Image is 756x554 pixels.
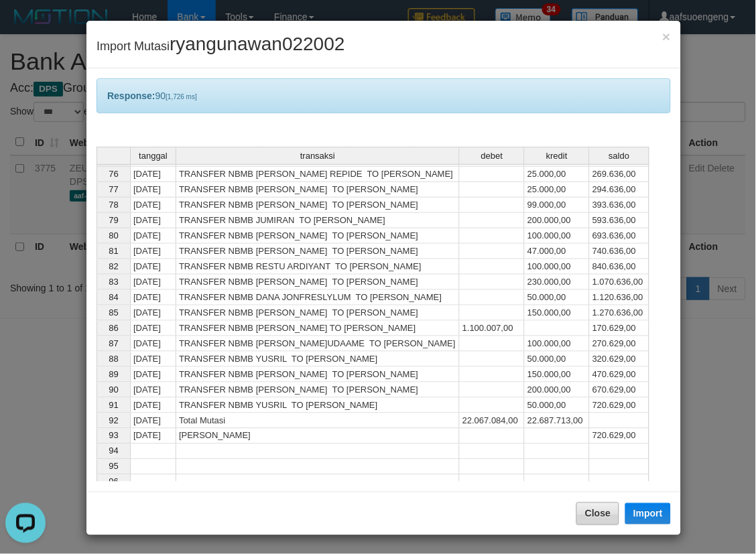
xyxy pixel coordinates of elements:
[130,182,176,198] td: [DATE]
[525,367,590,383] td: 150.000,00
[176,413,460,429] td: Total Mutasi
[109,307,118,318] span: 85
[109,184,118,194] span: 77
[525,182,590,198] td: 25.000,00
[300,151,335,161] span: transaksi
[109,385,118,395] span: 90
[139,151,168,161] span: tanggal
[590,213,649,228] td: 593.636,00
[176,383,460,398] td: TRANSFER NBMB [PERSON_NAME] TO [PERSON_NAME]
[130,336,176,352] td: [DATE]
[590,383,649,398] td: 670.629,00
[176,398,460,413] td: TRANSFER NBMB YUSRIL TO [PERSON_NAME]
[130,275,176,290] td: [DATE]
[663,29,671,44] span: ×
[609,151,630,161] span: saldo
[525,383,590,398] td: 200.000,00
[130,429,176,444] td: [DATE]
[590,228,649,244] td: 693.636,00
[663,29,671,44] button: Close
[109,292,118,302] span: 84
[109,446,118,456] span: 94
[590,429,649,444] td: 720.629,00
[109,169,118,179] span: 76
[97,147,130,165] th: Select whole grid
[460,413,525,429] td: 22.067.084,00
[97,78,671,113] div: 90
[97,40,345,53] span: Import Mutasi
[525,228,590,244] td: 100.000,00
[109,477,118,487] span: 96
[525,244,590,259] td: 47.000,00
[109,400,118,410] span: 91
[109,369,118,379] span: 89
[109,215,118,225] span: 79
[109,462,118,472] span: 95
[590,182,649,198] td: 294.636,00
[546,151,568,161] span: kredit
[176,259,460,275] td: TRANSFER NBMB RESTU ARDIYANT TO [PERSON_NAME]
[590,367,649,383] td: 470.629,00
[109,431,118,441] span: 93
[525,167,590,182] td: 25.000,00
[525,352,590,367] td: 50.000,00
[525,290,590,305] td: 50.000,00
[176,244,460,259] td: TRANSFER NBMB [PERSON_NAME] TO [PERSON_NAME]
[460,321,525,336] td: 1.100.007,00
[525,198,590,213] td: 99.000,00
[176,182,460,198] td: TRANSFER NBMB [PERSON_NAME] TO [PERSON_NAME]
[109,338,118,348] span: 87
[109,323,118,333] span: 86
[625,503,671,525] button: Import
[176,213,460,228] td: TRANSFER NBMB JUMIRAN TO [PERSON_NAME]
[590,305,649,321] td: 1.270.636,00
[130,244,176,259] td: [DATE]
[176,429,460,444] td: [PERSON_NAME]
[107,90,155,101] b: Response:
[590,321,649,336] td: 170.629,00
[130,321,176,336] td: [DATE]
[176,290,460,305] td: TRANSFER NBMB DANA JONFRESLYLUM TO [PERSON_NAME]
[130,305,176,321] td: [DATE]
[176,305,460,321] td: TRANSFER NBMB [PERSON_NAME] TO [PERSON_NAME]
[109,230,118,240] span: 80
[176,198,460,213] td: TRANSFER NBMB [PERSON_NAME] TO [PERSON_NAME]
[590,352,649,367] td: 320.629,00
[176,228,460,244] td: TRANSFER NBMB [PERSON_NAME] TO [PERSON_NAME]
[590,198,649,213] td: 393.636,00
[525,398,590,413] td: 50.000,00
[590,167,649,182] td: 269.636,00
[130,413,176,429] td: [DATE]
[590,275,649,290] td: 1.070.636,00
[176,352,460,367] td: TRANSFER NBMB YUSRIL TO [PERSON_NAME]
[130,352,176,367] td: [DATE]
[525,275,590,290] td: 230.000,00
[525,413,590,429] td: 22.687.713,00
[590,398,649,413] td: 720.629,00
[176,167,460,182] td: TRANSFER NBMB [PERSON_NAME] REPIDE TO [PERSON_NAME]
[130,259,176,275] td: [DATE]
[176,367,460,383] td: TRANSFER NBMB [PERSON_NAME] TO [PERSON_NAME]
[5,5,46,46] button: Open LiveChat chat widget
[130,228,176,244] td: [DATE]
[525,213,590,228] td: 200.000,00
[166,93,197,100] span: [1,726 ms]
[590,244,649,259] td: 740.636,00
[176,275,460,290] td: TRANSFER NBMB [PERSON_NAME] TO [PERSON_NAME]
[130,367,176,383] td: [DATE]
[130,383,176,398] td: [DATE]
[481,151,503,161] span: debet
[130,290,176,305] td: [DATE]
[109,354,118,364] span: 88
[576,502,619,525] button: Close
[590,336,649,352] td: 270.629,00
[109,415,118,425] span: 92
[109,277,118,287] span: 83
[130,213,176,228] td: [DATE]
[109,261,118,271] span: 82
[525,259,590,275] td: 100.000,00
[109,200,118,210] span: 78
[590,259,649,275] td: 840.636,00
[109,246,118,256] span: 81
[176,321,460,336] td: TRANSFER NBMB [PERSON_NAME] TO [PERSON_NAME]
